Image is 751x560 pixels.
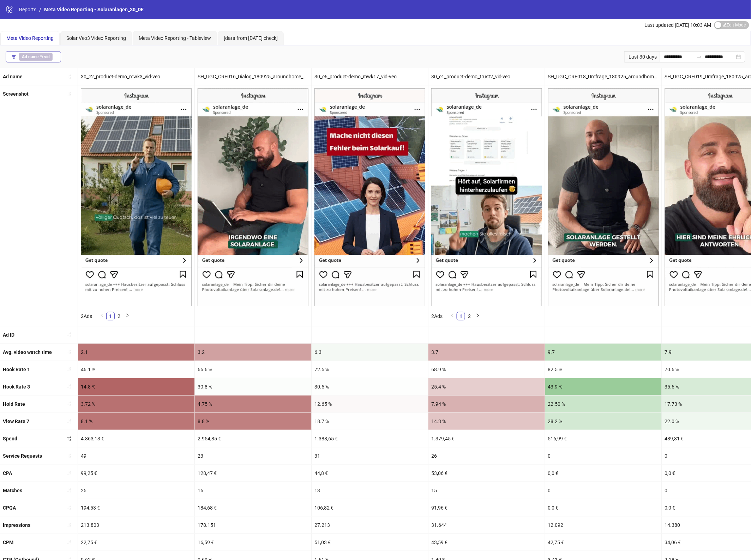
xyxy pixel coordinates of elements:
[3,349,52,355] b: Avg. video watch time
[428,361,545,378] div: 68.9 %
[67,367,72,372] span: sort-ascending
[78,430,194,447] div: 4.863,13 €
[431,313,443,319] span: 2 Ads
[100,313,104,318] span: left
[474,312,482,320] li: Next Page
[195,413,311,430] div: 8.8 %
[139,35,211,41] span: Meta Video Reporting - Tableview
[312,499,428,516] div: 106,82 €
[67,349,72,354] span: sort-ascending
[195,344,311,361] div: 3.2
[3,453,42,459] b: Service Requests
[312,68,428,85] div: 30_c6_product-demo_mwk17_vid-veo
[195,534,311,551] div: 16,59 €
[224,35,278,41] span: [data from [DATE] check]
[22,54,38,59] b: Ad name
[67,419,72,424] span: sort-ascending
[3,522,30,528] b: Impressions
[545,534,662,551] div: 42,75 €
[465,312,474,320] li: 2
[3,91,29,97] b: Screenshot
[67,74,72,79] span: sort-ascending
[545,447,662,464] div: 0
[465,312,473,320] a: 2
[545,396,662,413] div: 22.50 %
[448,312,457,320] button: left
[195,361,311,378] div: 66.6 %
[78,344,194,361] div: 2.1
[67,505,72,510] span: sort-ascending
[195,396,311,413] div: 4.75 %
[78,517,194,534] div: 213.803
[39,6,41,13] li: /
[106,312,115,320] li: 1
[474,312,482,320] button: right
[123,312,132,320] li: Next Page
[457,312,465,320] li: 1
[428,396,545,413] div: 7.94 %
[78,534,194,551] div: 22,75 €
[67,488,72,493] span: sort-ascending
[18,6,38,13] a: Reports
[115,312,123,320] li: 2
[123,312,132,320] button: right
[545,499,662,516] div: 0,0 €
[11,54,16,59] span: filter
[78,378,194,395] div: 14.8 %
[6,35,54,41] span: Meta Video Reporting
[3,470,12,476] b: CPA
[312,361,428,378] div: 72.5 %
[312,517,428,534] div: 27.213
[312,447,428,464] div: 31
[67,384,72,389] span: sort-ascending
[67,471,72,476] span: sort-ascending
[195,465,311,482] div: 128,47 €
[428,68,545,85] div: 30_c1_product-demo_trust2_vid-veo
[3,401,25,407] b: Hold Rate
[78,68,194,85] div: 30_c2_product-demo_mwk3_vid-veo
[195,378,311,395] div: 30.8 %
[697,54,702,60] span: to
[98,312,106,320] button: left
[548,88,659,306] img: Screenshot 120234173200290649
[448,312,457,320] li: Previous Page
[312,534,428,551] div: 51,03 €
[67,332,72,337] span: sort-ascending
[428,344,545,361] div: 3.7
[545,482,662,499] div: 0
[195,430,311,447] div: 2.954,85 €
[476,313,480,318] span: right
[44,54,50,59] b: vid
[115,312,123,320] a: 2
[78,396,194,413] div: 3.72 %
[312,430,428,447] div: 1.388,65 €
[450,313,455,318] span: left
[81,88,192,306] img: Screenshot 120233992632940649
[545,430,662,447] div: 516,99 €
[6,51,61,62] button: Ad name ∋ vid
[78,361,194,378] div: 46.1 %
[67,523,72,528] span: sort-ascending
[3,367,30,372] b: Hook Rate 1
[545,68,662,85] div: SH_UGC_CRE018_Umfrage_180925_aroundhome_solaranlagen_Serhan_3HäufigeFragenZuSolar_vid-sh_mwk1
[428,413,545,430] div: 14.3 %
[19,53,53,61] span: ∋
[428,517,545,534] div: 31.644
[312,465,428,482] div: 44,8 €
[78,413,194,430] div: 8.1 %
[81,313,92,319] span: 2 Ads
[545,517,662,534] div: 12.092
[78,447,194,464] div: 49
[78,482,194,499] div: 25
[697,54,702,60] span: swap-right
[312,482,428,499] div: 13
[624,51,660,62] div: Last 30 days
[312,378,428,395] div: 30.5 %
[428,378,545,395] div: 25.4 %
[545,465,662,482] div: 0,0 €
[195,482,311,499] div: 16
[545,413,662,430] div: 28.2 %
[67,436,72,441] span: sort-descending
[645,22,711,28] span: Last updated [DATE] 10:03 AM
[66,35,126,41] span: Solar Veo3 Video Reporting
